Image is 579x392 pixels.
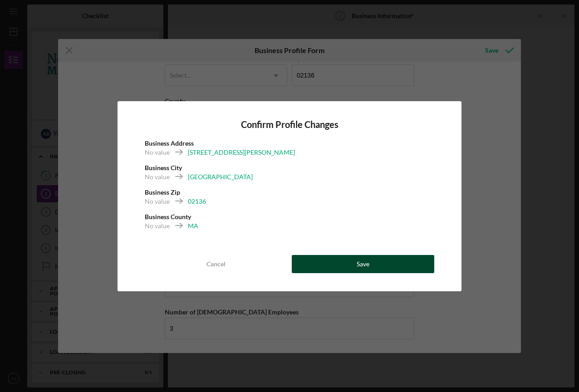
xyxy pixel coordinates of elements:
[357,255,369,273] div: Save
[145,188,180,196] b: Business Zip
[145,164,182,171] b: Business City
[188,221,198,230] div: MA
[145,119,434,130] h4: Confirm Profile Changes
[145,213,191,220] b: Business County
[145,148,170,157] div: No value
[145,255,287,273] button: Cancel
[145,197,170,206] div: No value
[145,172,170,181] div: No value
[188,172,253,181] div: [GEOGRAPHIC_DATA]
[292,255,434,273] button: Save
[145,221,170,230] div: No value
[206,255,226,273] div: Cancel
[188,197,206,206] div: 02136
[188,148,295,157] div: [STREET_ADDRESS][PERSON_NAME]
[145,139,194,147] b: Business Address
